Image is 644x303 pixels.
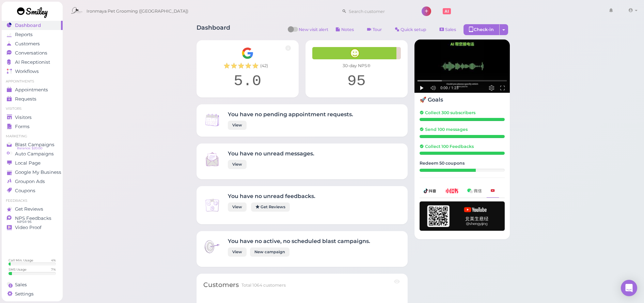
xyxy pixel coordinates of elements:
span: Conversations [15,50,47,56]
div: Customers [203,281,239,290]
span: NPS Feedbacks [15,215,51,221]
a: New campaign [250,247,289,257]
div: Total 1064 customers [241,282,286,288]
div: Check-in [464,24,500,35]
div: 4 % [51,258,56,262]
a: Settings [2,289,63,299]
a: View [228,202,247,212]
h5: Redeem 50 coupons [420,161,505,166]
a: Quick setup [389,24,432,35]
a: NPS Feedbacks NPS® 95 [2,214,63,223]
img: Inbox [203,111,221,129]
li: Appointments [2,79,63,84]
a: AI Receptionist [2,58,63,67]
span: Video Proof [15,225,42,230]
a: Forms [2,122,63,131]
h1: Dashboard [197,24,230,37]
a: Local Page [2,158,63,168]
a: Coupons [2,186,63,195]
a: Sales [434,24,462,35]
a: Auto Campaigns [2,149,63,158]
a: Customers [2,39,63,48]
div: 7 % [51,267,56,272]
span: Auto Campaigns [15,151,54,157]
span: Google My Business [15,169,61,175]
div: SMS Usage [9,267,27,272]
a: Dashboard [2,21,63,30]
span: Reports [15,32,33,37]
span: Coupons [15,188,35,194]
h5: Collect 300 subscribers [420,110,505,115]
div: 5.0 [203,72,292,91]
img: wechat-a99521bb4f7854bbf8f190d1356e2cdb.png [467,188,482,193]
h4: You have no unread feedbacks. [228,193,315,199]
img: xhs-786d23addd57f6a2be217d5a65f4ab6b.png [445,188,458,193]
a: Appointments [2,85,63,94]
span: Customers [15,41,40,47]
img: Google__G__Logo-edd0e34f60d7ca4a2f4ece79cff21ae3.svg [241,47,254,59]
span: Balance: $20.00 [17,146,42,151]
img: Inbox [203,150,221,168]
button: Notes [330,24,360,35]
a: Visitors [2,113,63,122]
h4: You have no unread messages. [228,150,314,157]
a: Video Proof [2,223,63,232]
h4: You have no pending appointment requests. [228,111,353,118]
a: Sales [2,280,63,289]
a: Blast Campaigns Balance: $20.00 [2,140,63,149]
span: Ironmaya Pet Grooming ([GEOGRAPHIC_DATA]) [87,2,188,21]
img: youtube-h-92280983ece59b2848f85fc261e8ffad.png [420,201,505,231]
span: New visit alert [299,27,328,37]
span: Appointments [15,87,48,93]
img: Inbox [203,196,221,214]
span: Requests [15,96,36,102]
a: View [228,121,247,130]
a: Tour [361,24,388,35]
span: Sales [15,282,27,288]
li: Feedbacks [2,198,63,203]
a: Get Reviews [251,202,290,212]
input: Search customer [346,6,412,17]
a: Requests [2,94,63,104]
a: Google My Business [2,168,63,177]
div: Call Min. Usage [9,258,33,262]
span: Settings [15,291,34,297]
a: Reports [2,30,63,39]
img: douyin-2727e60b7b0d5d1bbe969c21619e8014.png [424,188,437,193]
a: Workflows [2,67,63,76]
span: NPS® 95 [17,219,31,225]
span: Sales [445,27,456,32]
span: AI Receptionist [15,59,50,65]
h5: Send 100 messages [420,127,505,132]
span: ( 42 ) [260,63,268,69]
a: Groupon Ads [2,177,63,186]
li: Marketing [2,134,63,139]
div: 95 [312,72,401,91]
a: View [228,160,247,169]
div: 30-day NPS® [312,63,401,69]
span: Blast Campaigns [15,142,54,148]
li: Visitors [2,106,63,111]
a: View [228,247,247,257]
h4: You have no active, no scheduled blast campaigns. [228,238,370,244]
div: Open Intercom Messenger [621,280,637,296]
div: 33 [420,169,476,172]
a: Conversations [2,48,63,58]
span: Get Reviews [15,206,43,212]
span: Groupon Ads [15,179,45,184]
h5: Collect 100 Feedbacks [420,144,505,149]
img: AI receptionist [414,40,510,93]
span: Forms [15,124,30,130]
img: Inbox [203,238,221,256]
h4: 🚀 Goals [420,96,505,103]
span: Workflows [15,69,39,74]
span: Visitors [15,115,32,120]
span: Dashboard [15,22,41,28]
a: Get Reviews [2,204,63,214]
span: Local Page [15,160,41,166]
